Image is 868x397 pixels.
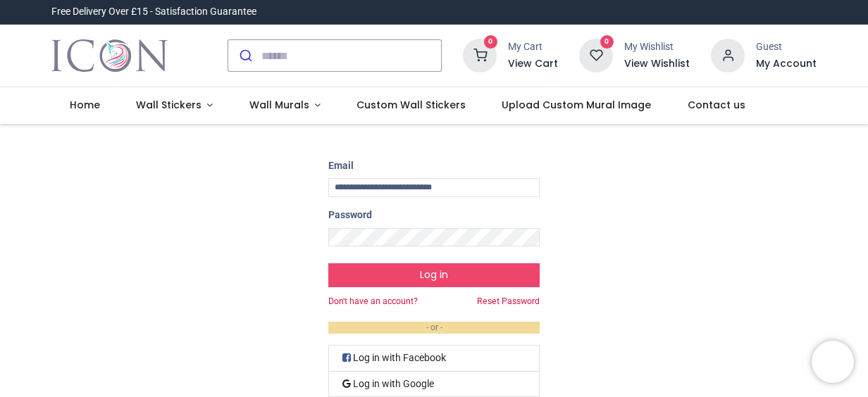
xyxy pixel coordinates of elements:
button: Log in [328,263,540,287]
a: View Cart [508,57,558,71]
span: Contact us [688,98,745,112]
img: Icon Wall Stickers [51,36,168,75]
a: 0 [463,49,497,61]
button: Submit [228,40,261,71]
div: My Wishlist [624,40,690,54]
iframe: Customer reviews powered by Trustpilot [521,5,817,19]
iframe: Brevo live chat [812,341,854,383]
span: Custom Wall Stickers [356,98,466,112]
div: Free Delivery Over £15 - Satisfaction Guarantee [51,5,256,19]
span: Wall Stickers [136,98,201,112]
span: Home [70,98,100,112]
a: Log in with Facebook [328,345,540,372]
span: Wall Murals [249,98,309,112]
em: - or - [328,322,540,334]
sup: 0 [484,35,497,49]
label: Password [328,208,372,222]
a: Logo of Icon Wall Stickers [51,36,168,75]
a: View Wishlist [624,57,690,71]
span: Upload Custom Mural Image [502,98,651,112]
label: Email [328,159,354,173]
a: Reset Password [477,296,540,308]
a: My Account [756,57,817,71]
a: 0 [579,49,613,61]
a: Wall Stickers [118,87,231,124]
a: Wall Murals [231,87,339,124]
a: Don't have an account? [328,296,418,308]
div: My Cart [508,40,558,54]
sup: 0 [600,35,614,49]
div: Guest [756,40,817,54]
